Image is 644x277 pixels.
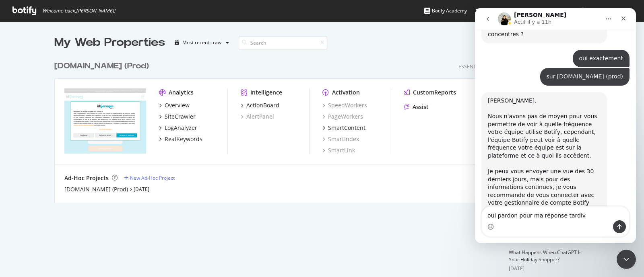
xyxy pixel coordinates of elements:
a: [DATE] [134,186,149,193]
input: Search [239,36,327,50]
span: Fabien Borsa [589,7,627,14]
a: SmartIndex [322,135,359,143]
div: SmartContent [328,124,365,132]
a: What Happens When ChatGPT Is Your Holiday Shopper? [509,249,582,263]
div: Overview [165,101,190,109]
div: Intelligence [250,88,282,96]
div: Activation [332,88,360,96]
div: Organizations [532,7,573,15]
div: New Ad-Hoc Project [130,174,175,181]
div: Analytics [169,88,194,96]
div: SiteCrawler [165,113,196,121]
a: SmartContent [322,124,365,132]
div: [DOMAIN_NAME] (Prod) [54,60,149,72]
iframe: Intercom live chat [475,8,636,243]
div: Ad-Hoc Projects [64,174,109,182]
div: Botify Academy [424,7,467,15]
a: RealKeywords [159,135,202,143]
div: [PERSON_NAME].Nous n'avons pas de moyen pour vous permettre de voir à quelle fréquence votre équi... [6,84,132,236]
div: [DATE] [509,265,590,272]
span: Welcome back, [PERSON_NAME] ! [42,8,115,14]
div: CustomReports [413,88,456,96]
a: AlertPanel [241,113,274,121]
a: Assist [404,103,429,111]
a: PageWorkers [322,113,363,121]
a: ActionBoard [241,101,279,109]
div: Jessica dit… [6,84,155,242]
a: New Ad-Hoc Project [124,174,175,181]
div: ActionBoard [246,101,279,109]
iframe: Intercom live chat [617,250,636,269]
a: CustomReports [404,88,456,96]
div: grid [54,51,489,203]
button: Envoyer un message… [138,212,151,225]
img: www.idgarages.com [64,88,146,154]
a: [DOMAIN_NAME] (Prod) [54,60,152,72]
a: Overview [159,101,190,109]
div: LogAnalyzer [165,124,197,132]
a: SiteCrawler [159,113,196,121]
button: [PERSON_NAME] [573,4,640,17]
textarea: Envoyer un message... [7,199,154,212]
div: RealKeywords [165,135,202,143]
a: SmartLink [322,146,355,154]
a: SpeedWorkers [322,101,367,109]
div: Essential [458,63,483,70]
div: Assist [413,103,429,111]
div: My Web Properties [54,35,165,51]
a: LogAnalyzer [159,124,197,132]
button: Sélectionneur d’emoji [12,215,19,222]
div: Most recent crawl [182,40,223,45]
div: Knowledge Base [476,7,523,15]
a: [DOMAIN_NAME] (Prod) [64,185,128,193]
div: [PERSON_NAME]. Nous n'avons pas de moyen pour vous permettre de voir à quelle fréquence votre équ... [13,89,126,231]
button: Most recent crawl [171,36,232,49]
